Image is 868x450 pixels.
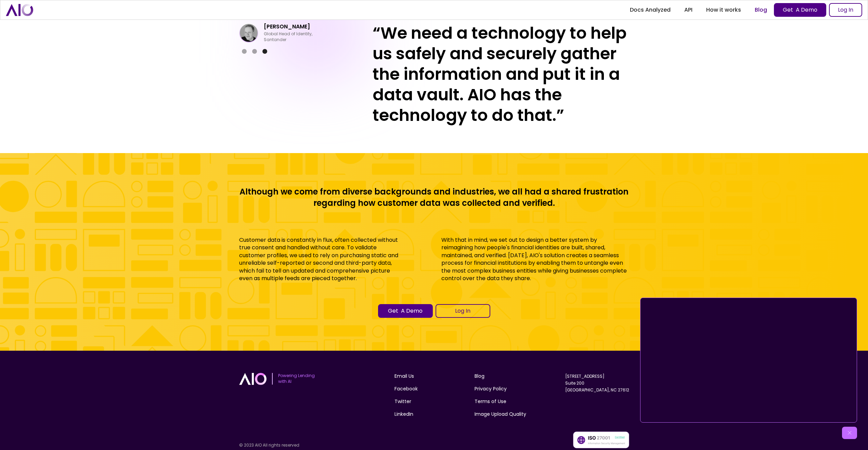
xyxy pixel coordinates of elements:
[239,186,629,209] h4: Although we come from diverse backgrounds and industries, we all had a shared frustration regardi...
[699,4,748,16] a: How it works
[475,385,507,392] a: Privacy Policy
[565,373,629,393] a: [STREET_ADDRESS]Suite 200[GEOGRAPHIC_DATA], NC 27612
[239,23,629,126] div: carousel
[829,3,862,17] a: Log In
[264,23,310,30] h5: [PERSON_NAME]
[394,373,414,380] a: Email Us
[239,236,403,282] p: Customer data is constantly in flux, often collected without true consent and handled without car...
[475,411,526,418] a: Image Upload Quality
[623,4,677,16] a: Docs Analyzed
[373,23,629,126] h1: “We need a technology to help us safely and securely gather the information and put it in a data ...
[378,304,433,318] a: Get A Demo
[6,4,33,16] a: home
[441,236,629,282] p: With that in mind, we set out to design a better system by reimagining how people's financial ide...
[252,49,257,54] div: Show slide 2 of 3
[475,373,484,380] a: Blog
[394,385,418,392] a: Facebook
[239,23,629,126] div: 3 of 3
[643,301,854,420] iframe: AIO - powering financial decision making
[475,398,506,405] a: Terms of Use
[278,373,315,385] p: Powering Lending with AI
[262,49,267,54] div: Show slide 3 of 3
[436,304,490,318] a: Log In
[394,411,413,418] a: LinkedIn
[677,4,699,16] a: API
[394,398,411,405] a: Twitter
[748,4,774,16] a: Blog
[774,3,826,17] a: Get A Demo
[264,31,312,43] p: Global Head of Identity, Santander
[242,49,247,54] div: Show slide 1 of 3
[239,442,357,448] p: © 2023 AIO All rights reserved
